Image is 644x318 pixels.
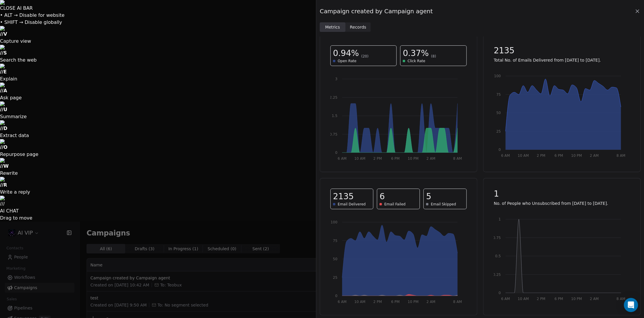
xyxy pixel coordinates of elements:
tspan: 0.75 [493,236,501,240]
tspan: 8 AM [616,297,625,301]
div: Open Intercom Messenger [624,298,638,312]
tspan: 2 AM [427,300,436,304]
tspan: 6 AM [338,300,347,304]
tspan: 10 AM [354,300,365,304]
tspan: 0.25 [493,273,501,277]
tspan: 2 PM [373,300,382,304]
tspan: 0 [499,291,501,295]
tspan: 6 AM [501,297,510,301]
tspan: 2 PM [537,297,545,301]
tspan: 2 AM [590,297,599,301]
tspan: 0.5 [495,254,501,258]
tspan: 6 PM [391,300,400,304]
tspan: 10 PM [571,297,582,301]
tspan: 25 [333,276,337,280]
tspan: 75 [333,239,337,243]
tspan: 100 [331,220,337,224]
tspan: 6 PM [554,297,563,301]
tspan: 50 [333,257,337,261]
tspan: 10 AM [518,297,529,301]
tspan: 8 AM [453,300,462,304]
tspan: 0 [335,294,337,298]
tspan: 10 PM [408,300,419,304]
